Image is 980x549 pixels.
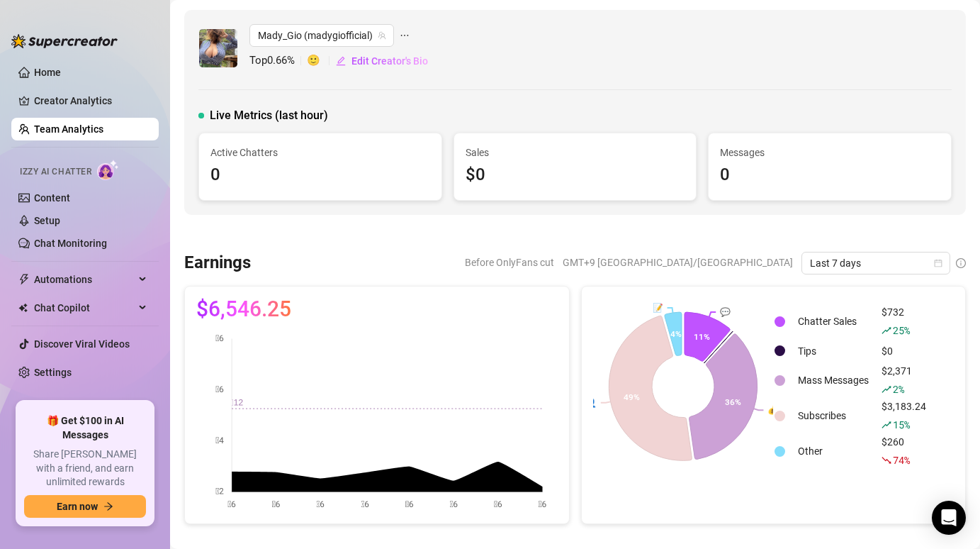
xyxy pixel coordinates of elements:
[466,145,685,160] span: Sales
[882,343,926,359] div: $0
[258,25,385,46] span: Mady_Gio (madygiofficial)
[652,302,663,313] text: 📝
[34,238,107,249] a: Chat Monitoring
[34,338,130,350] a: Discover Viral Videos
[934,259,942,267] span: calendar
[882,455,891,465] span: fall
[466,162,685,189] div: $0
[57,501,98,512] span: Earn now
[720,306,731,317] text: 💬
[210,145,430,160] span: Active Chatters
[34,67,61,78] a: Home
[400,24,410,47] span: ellipsis
[792,434,874,468] td: Other
[24,414,146,442] span: 🎁 Get $100 in AI Messages
[34,367,72,378] a: Settings
[210,107,328,124] span: Live Metrics (last hour)
[34,215,60,226] a: Setup
[720,145,940,160] span: Messages
[24,495,146,518] button: Earn nowarrow-right
[34,296,135,319] span: Chat Copilot
[34,123,103,135] a: Team Analytics
[792,399,874,433] td: Subscribes
[199,29,237,67] img: Mady_Gio
[336,56,346,66] span: edit
[97,160,119,180] img: AI Chatter
[792,304,874,338] td: Chatter Sales
[882,399,926,433] div: $3,183.24
[378,31,386,40] span: team
[563,252,793,273] span: GMT+9 [GEOGRAPHIC_DATA]/[GEOGRAPHIC_DATA]
[34,192,70,204] a: Content
[249,52,307,70] span: Top 0.66 %
[810,253,942,274] span: Last 7 days
[956,258,966,268] span: info-circle
[184,252,251,274] h3: Earnings
[792,363,874,397] td: Mass Messages
[893,418,909,431] span: 15 %
[882,420,891,430] span: rise
[882,363,926,397] div: $2,371
[932,501,966,535] div: Open Intercom Messenger
[210,162,430,189] div: 0
[34,268,135,291] span: Automations
[768,404,779,415] text: 💰
[882,384,891,394] span: rise
[893,453,909,467] span: 74 %
[103,501,113,511] span: arrow-right
[720,162,940,189] div: 0
[882,304,926,338] div: $732
[893,323,909,337] span: 25 %
[893,382,903,396] span: 2 %
[307,52,335,70] span: 🙂
[24,448,146,489] span: Share [PERSON_NAME] with a friend, and earn unlimited rewards
[882,326,891,335] span: rise
[11,34,118,48] img: logo-BBDzfeDw.svg
[465,252,554,273] span: Before OnlyFans cut
[585,397,596,408] text: 👤
[18,274,30,285] span: thunderbolt
[792,340,874,362] td: Tips
[351,55,428,67] span: Edit Creator's Bio
[196,298,291,321] span: $6,546.25
[20,165,91,179] span: Izzy AI Chatter
[882,434,926,468] div: $260
[335,50,429,72] button: Edit Creator's Bio
[18,303,28,313] img: Chat Copilot
[34,89,147,112] a: Creator Analytics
